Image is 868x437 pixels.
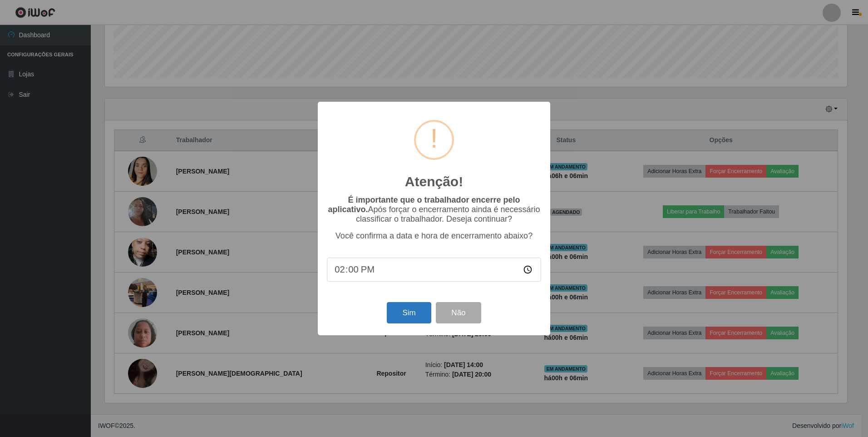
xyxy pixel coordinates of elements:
[436,302,481,323] button: Não
[327,231,541,241] p: Você confirma a data e hora de encerramento abaixo?
[387,302,431,323] button: Sim
[328,195,520,214] b: É importante que o trabalhador encerre pelo aplicativo.
[405,174,463,190] h2: Atenção!
[327,195,541,224] p: Após forçar o encerramento ainda é necessário classificar o trabalhador. Deseja continuar?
